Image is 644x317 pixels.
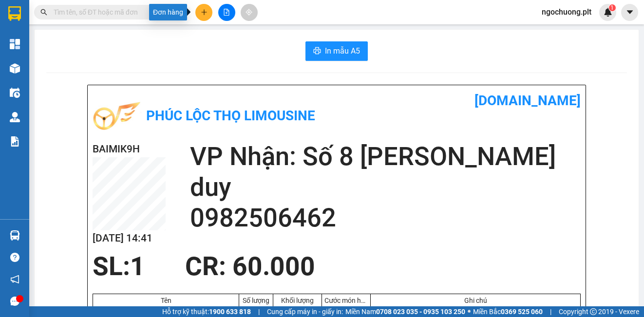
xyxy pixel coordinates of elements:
img: warehouse-icon [10,88,20,98]
div: Tên [95,297,236,304]
div: Ghi chú [373,297,578,304]
input: Tìm tên, số ĐT hoặc mã đơn [54,7,169,18]
span: file-add [223,9,230,16]
sup: 1 [609,4,616,11]
h2: BAIMIK9H [93,141,166,157]
img: warehouse-icon [10,63,20,74]
div: Cước món hàng [324,297,368,304]
strong: 0369 525 060 [501,308,543,316]
strong: 1900 633 818 [209,308,251,316]
h2: 0982506462 [190,203,581,233]
span: notification [10,275,19,284]
button: caret-down [621,4,638,21]
span: | [550,306,551,317]
img: icon-new-feature [604,8,612,17]
button: aim [241,4,258,21]
div: Số lượng [242,297,270,304]
span: message [10,297,19,306]
span: 1 [130,251,145,281]
button: file-add [218,4,235,21]
img: solution-icon [10,136,20,147]
span: printer [313,47,321,56]
span: ngochuong.plt [534,6,599,18]
span: aim [246,9,252,16]
h2: [DATE] 14:41 [93,230,166,246]
img: logo.jpg [93,93,141,141]
img: dashboard-icon [10,39,20,49]
button: printerIn mẫu A5 [305,41,368,61]
span: Cung cấp máy in - giấy in: [267,306,343,317]
h2: VP Nhận: Số 8 [PERSON_NAME] [190,141,581,172]
span: In mẫu A5 [325,45,360,57]
b: [DOMAIN_NAME] [474,93,581,109]
span: ⚪️ [468,310,471,314]
span: Miền Nam [345,306,465,317]
img: warehouse-icon [10,230,20,241]
span: 1 [610,4,614,11]
span: plus [201,9,208,16]
span: caret-down [625,8,634,17]
h2: duy [190,172,581,203]
span: CR : 60.000 [185,251,315,281]
span: question-circle [10,253,19,262]
img: logo-vxr [8,6,21,21]
button: plus [195,4,212,21]
div: Khối lượng [276,297,319,304]
span: Hỗ trợ kỹ thuật: [162,306,251,317]
span: search [40,9,47,16]
span: Miền Bắc [473,306,543,317]
span: SL: [93,251,130,281]
img: warehouse-icon [10,112,20,122]
span: copyright [590,308,597,315]
div: Đơn hàng [149,4,187,20]
strong: 0708 023 035 - 0935 103 250 [376,308,465,316]
span: | [258,306,260,317]
b: Phúc Lộc Thọ Limousine [146,108,315,124]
